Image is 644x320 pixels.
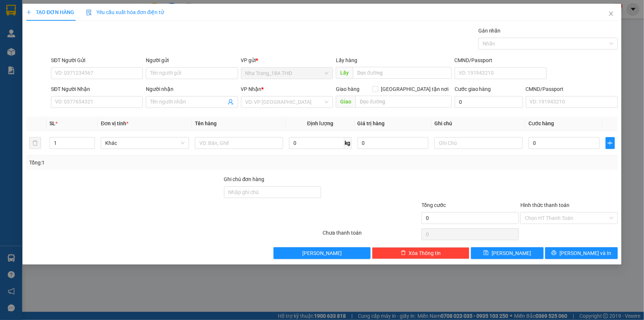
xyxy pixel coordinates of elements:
span: Xóa Thông tin [409,249,441,257]
span: [PERSON_NAME] [302,249,342,257]
div: VP gửi [241,56,333,64]
input: Cước giao hàng [455,96,523,108]
span: Đơn vị tính [101,120,128,126]
span: [PERSON_NAME] và In [560,249,612,257]
span: [GEOGRAPHIC_DATA] tận nơi [378,85,452,93]
span: Cước hàng [528,120,554,126]
div: SĐT Người Gửi [51,56,143,64]
b: Phương Nam Express [9,48,41,95]
button: [PERSON_NAME] [273,247,371,259]
span: Yêu cầu xuất hóa đơn điện tử [86,9,164,15]
th: Ghi chú [431,116,526,131]
label: Cước giao hàng [455,86,491,92]
button: plus [606,137,615,149]
label: Hình thức thanh toán [520,202,569,208]
b: Gửi khách hàng [45,11,73,45]
div: CMND/Passport [455,56,547,64]
div: CMND/Passport [526,85,618,93]
input: VD: Bàn, Ghế [195,137,283,149]
span: plus [606,140,614,146]
span: Khác [105,137,185,149]
span: VP Nhận [241,86,262,92]
span: close [608,11,614,17]
span: TẠO ĐƠN HÀNG [26,9,74,15]
div: Người gửi [146,56,238,64]
button: delete [29,137,41,149]
span: Định lượng [307,120,333,126]
span: user-add [228,99,234,105]
img: logo.jpg [80,9,98,27]
span: Nha Trang_18A THĐ [245,68,328,79]
input: Ghi chú đơn hàng [224,186,321,198]
button: printer[PERSON_NAME] và In [545,247,618,259]
span: Lấy hàng [336,57,357,63]
span: kg [344,137,352,149]
label: Ghi chú đơn hàng [224,176,265,182]
b: [DOMAIN_NAME] [62,28,101,34]
button: deleteXóa Thông tin [372,247,469,259]
span: printer [552,250,557,256]
div: SĐT Người Nhận [51,85,143,93]
span: delete [401,250,406,256]
label: Gán nhãn [478,28,501,34]
li: (c) 2017 [62,35,101,44]
button: save[PERSON_NAME] [471,247,544,259]
span: Giao hàng [336,86,359,92]
input: 0 [358,137,429,149]
div: Chưa thanh toán [322,229,421,242]
input: Dọc đường [353,67,452,79]
span: Giao [336,96,355,108]
span: [PERSON_NAME] [492,249,531,257]
button: Close [601,4,621,24]
span: plus [26,10,31,15]
span: Lấy [336,67,353,79]
span: Giá trị hàng [358,120,385,126]
span: Tên hàng [195,120,217,126]
span: SL [49,120,55,126]
div: Tổng: 1 [29,159,249,167]
span: Tổng cước [421,202,446,208]
input: Dọc đường [355,96,452,108]
span: save [483,250,489,256]
img: icon [86,10,92,16]
div: Người nhận [146,85,238,93]
input: Ghi Chú [434,137,523,149]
